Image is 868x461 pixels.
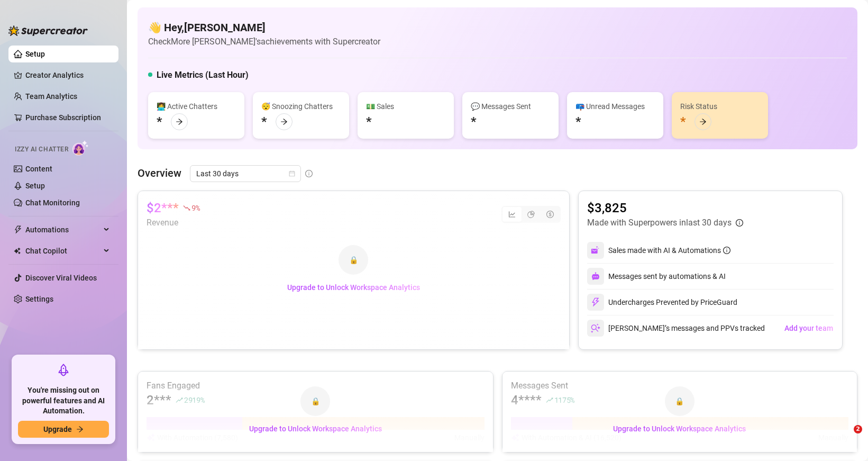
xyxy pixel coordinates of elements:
[14,247,21,255] img: Chat Copilot
[138,165,181,181] article: Overview
[25,221,100,238] span: Automations
[699,118,707,125] span: arrow-right
[591,272,600,281] img: svg%3e
[25,67,110,84] a: Creator Analytics
[148,35,380,48] article: Check More [PERSON_NAME]'s achievements with Supercreator
[591,323,600,333] img: svg%3e
[157,69,249,82] h5: Live Metrics (Last Hour)
[587,216,732,229] article: Made with Superpowers in last 30 days
[736,219,743,227] span: info-circle
[25,274,97,282] a: Discover Viral Videos
[25,92,77,101] a: Team Analytics
[587,200,743,216] article: $3,825
[305,170,313,177] span: info-circle
[25,182,45,190] a: Setup
[784,324,833,332] span: Add your team
[471,101,550,112] div: 💬 Messages Sent
[25,295,53,303] a: Settings
[665,386,695,416] div: 🔒
[148,20,380,35] h4: 👋 Hey, [PERSON_NAME]
[25,242,100,259] span: Chat Copilot
[591,246,600,255] img: svg%3e
[575,101,655,112] div: 📪 Unread Messages
[176,118,183,125] span: arrow-right
[366,101,445,112] div: 💵 Sales
[25,109,110,126] a: Purchase Subscription
[15,144,68,155] span: Izzy AI Chatter
[196,166,295,182] span: Last 30 days
[608,245,730,256] div: Sales made with AI & Automations
[241,420,390,437] button: Upgrade to Unlock Workspace Analytics
[18,385,109,417] span: You're missing out on powerful features and AI Automation.
[289,170,295,177] span: calendar
[8,25,88,36] img: logo-BBDzfeDw.svg
[280,118,288,125] span: arrow-right
[723,247,730,254] span: info-circle
[43,425,72,433] span: Upgrade
[587,320,765,337] div: [PERSON_NAME]’s messages and PPVs tracked
[14,225,22,234] span: thunderbolt
[25,50,45,58] a: Setup
[261,101,341,112] div: 😴 Snoozing Chatters
[854,425,862,433] span: 2
[249,424,382,433] span: Upgrade to Unlock Workspace Analytics
[680,101,760,112] div: Risk Status
[605,420,754,437] button: Upgrade to Unlock Workspace Analytics
[279,279,428,296] button: Upgrade to Unlock Workspace Analytics
[591,297,600,307] img: svg%3e
[157,101,236,112] div: 👩‍💻 Active Chatters
[287,283,420,292] span: Upgrade to Unlock Workspace Analytics
[25,165,52,173] a: Content
[57,364,70,376] span: rocket
[339,245,368,275] div: 🔒
[784,320,834,337] button: Add your team
[300,386,330,416] div: 🔒
[587,294,737,311] div: Undercharges Prevented by PriceGuard
[587,268,726,285] div: Messages sent by automations & AI
[18,421,109,438] button: Upgradearrow-right
[613,424,746,433] span: Upgrade to Unlock Workspace Analytics
[832,425,857,450] iframe: Intercom live chat
[72,140,89,156] img: AI Chatter
[25,198,80,207] a: Chat Monitoring
[76,426,84,433] span: arrow-right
